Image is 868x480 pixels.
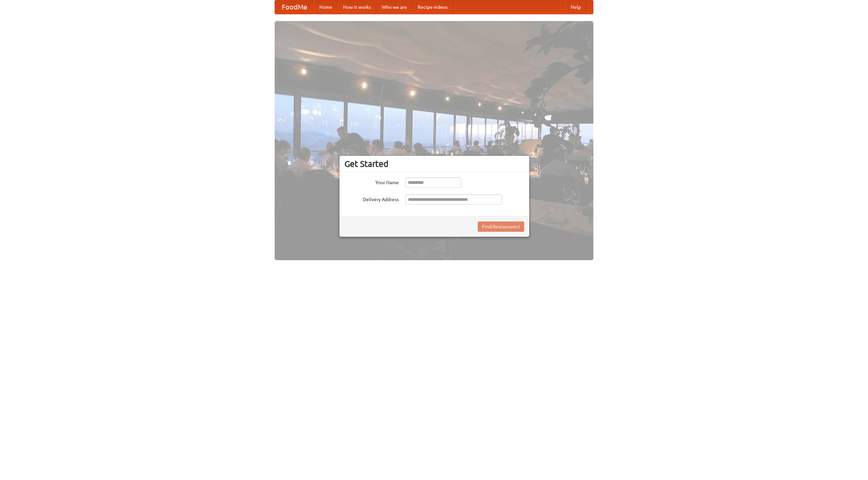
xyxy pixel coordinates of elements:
h3: Get Started [344,159,524,169]
label: Your Name [344,177,399,186]
a: Who we are [376,0,412,14]
a: Home [314,0,338,14]
button: Find Restaurants! [478,222,524,232]
a: Recipe videos [412,0,453,14]
a: FoodMe [275,0,314,14]
a: Help [565,0,586,14]
a: How it works [338,0,376,14]
label: Delivery Address [344,194,399,203]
